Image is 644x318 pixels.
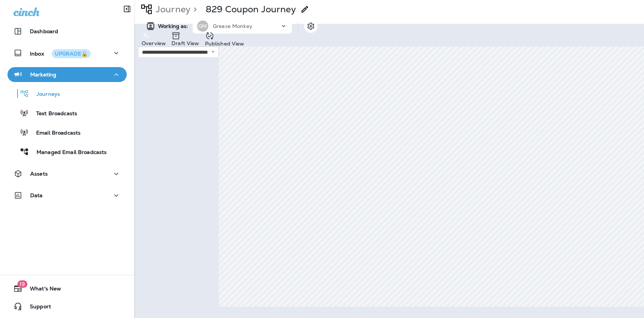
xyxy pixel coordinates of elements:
[55,51,88,56] div: UPGRADE🔒
[7,67,127,82] button: Marketing
[29,130,80,137] p: Email Broadcasts
[7,144,127,160] button: Managed Email Broadcasts
[22,303,51,312] span: Support
[7,86,127,101] button: Journeys
[30,28,58,34] p: Dashboard
[142,40,166,46] p: Overview
[304,19,318,33] button: Settings
[30,192,43,198] p: Data
[153,4,190,15] p: Journey
[29,149,107,156] p: Managed Email Broadcasts
[158,23,190,29] span: Working as:
[52,49,91,58] button: UPGRADE🔒
[205,41,244,47] p: Published View
[7,188,127,203] button: Data
[197,21,208,32] div: GM
[7,299,127,314] button: Support
[22,286,61,295] span: What's New
[213,23,252,29] p: Grease Monkey
[7,105,127,121] button: Text Broadcasts
[29,91,60,98] p: Journeys
[7,125,127,140] button: Email Broadcasts
[30,72,56,78] p: Marketing
[30,171,48,177] p: Assets
[123,4,132,13] button: Collapse Sidebar
[17,280,27,288] span: 19
[30,49,91,57] p: Inbox
[7,281,127,296] button: 19What's New
[171,40,199,46] p: Draft View
[206,4,296,15] p: 829 Coupon Journey
[7,24,127,39] button: Dashboard
[29,110,77,117] p: Text Broadcasts
[190,4,197,15] p: >
[7,45,127,60] button: InboxUPGRADE🔒
[7,166,127,181] button: Assets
